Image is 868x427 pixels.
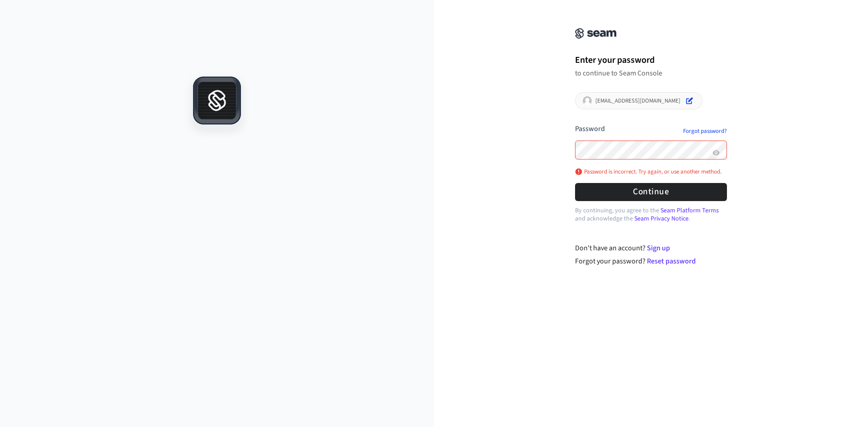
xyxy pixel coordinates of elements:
[575,206,727,223] p: By continuing, you agree to the and acknowledge the .
[684,95,695,106] button: Edit
[575,243,727,253] div: Don't have an account?
[660,206,719,215] a: Seam Platform Terms
[647,243,670,253] a: Sign up
[575,28,617,39] img: Seam Console
[595,97,680,104] p: [EMAIL_ADDRESS][DOMAIN_NAME]
[711,147,722,158] button: Show password
[575,183,727,201] button: Continue
[575,124,605,134] label: Password
[575,69,727,78] p: to continue to Seam Console
[575,53,727,67] h1: Enter your password
[683,127,727,135] a: Forgot password?
[647,256,696,266] a: Reset password
[575,256,727,267] div: Forgot your password?
[575,168,722,175] p: Password is incorrect. Try again, or use another method.
[634,214,689,223] a: Seam Privacy Notice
